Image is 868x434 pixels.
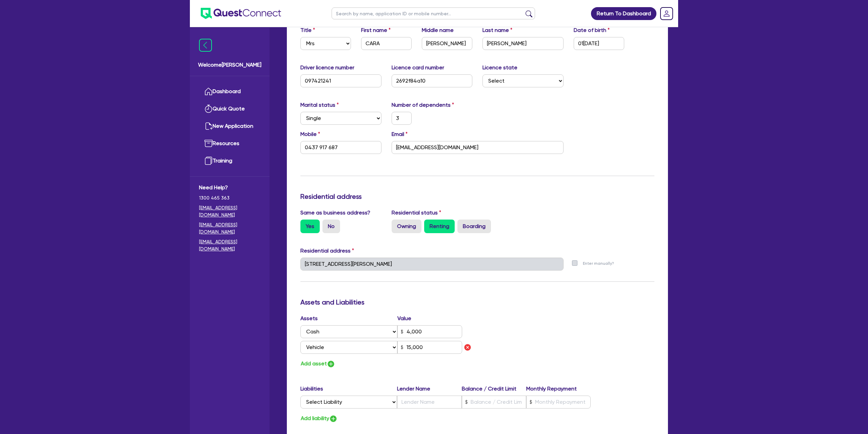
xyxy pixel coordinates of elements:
label: No [322,220,340,233]
img: icon remove asset liability [463,343,472,351]
label: Balance / Credit Limit [462,385,526,393]
input: Monthly Repayment [526,396,591,409]
label: Driver licence number [300,64,354,72]
label: Value [397,314,411,323]
label: Last name [482,26,512,34]
img: training [204,157,213,165]
label: Licence state [482,64,517,72]
input: DD / MM / YYYY [574,37,624,50]
input: Lender Name [397,396,461,409]
span: 1300 465 363 [199,194,260,202]
label: Monthly Repayment [526,385,591,393]
label: Owning [392,220,421,233]
span: Welcome [PERSON_NAME] [198,61,261,69]
img: icon-add [329,415,337,423]
img: resources [204,139,213,147]
img: icon-add [327,360,335,368]
span: Need Help? [199,184,260,192]
button: Add liability [300,414,338,423]
input: Search by name, application ID or mobile number... [332,7,535,19]
label: Title [300,26,315,34]
a: Training [199,152,260,170]
label: Marital status [300,101,339,109]
img: quick-quote [204,105,213,113]
button: Add asset [300,359,335,368]
label: Yes [300,220,320,233]
label: Email [392,130,408,138]
a: Dashboard [199,83,260,100]
label: Number of dependents [392,101,454,109]
label: Licence card number [392,64,444,72]
label: Lender Name [397,385,461,393]
input: Value [397,325,462,338]
h3: Residential address [300,192,654,201]
label: Renting [424,220,455,233]
label: Boarding [457,220,491,233]
img: icon-menu-close [199,39,212,52]
img: quest-connect-logo-blue [201,8,281,19]
label: Mobile [300,130,320,138]
label: Same as business address? [300,209,370,217]
a: New Application [199,118,260,135]
label: Date of birth [574,26,610,34]
input: Balance / Credit Limit [462,396,526,409]
img: new-application [204,122,213,130]
a: [EMAIL_ADDRESS][DOMAIN_NAME] [199,221,260,236]
label: Residential address [300,247,354,255]
a: Resources [199,135,260,152]
label: Assets [300,314,397,323]
label: Enter manually? [583,260,614,267]
label: Residential status [392,209,441,217]
label: First name [361,26,391,34]
label: Liabilities [300,385,397,393]
h3: Assets and Liabilities [300,298,654,306]
a: [EMAIL_ADDRESS][DOMAIN_NAME] [199,238,260,253]
input: Value [397,341,462,354]
a: Return To Dashboard [591,7,656,20]
a: Quick Quote [199,100,260,118]
label: Middle name [422,26,454,34]
a: [EMAIL_ADDRESS][DOMAIN_NAME] [199,204,260,219]
a: Dropdown toggle [658,5,675,22]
